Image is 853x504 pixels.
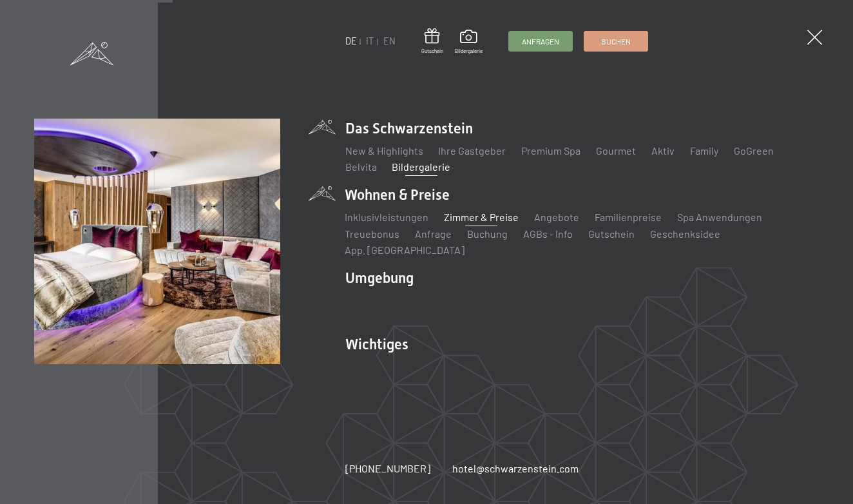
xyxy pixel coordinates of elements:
a: Geschenksidee [650,228,720,240]
a: hotel@schwarzenstein.com [452,461,579,476]
a: Spa Anwendungen [677,211,762,223]
a: Belvita [345,160,376,173]
span: Bildergalerie [455,48,483,55]
a: EN [383,35,396,46]
span: Buchen [601,36,631,47]
a: IT [366,35,374,46]
a: DE [345,35,356,46]
a: Zimmer & Preise [444,211,519,223]
a: Anfrage [415,228,452,240]
a: [PHONE_NUMBER] [345,461,430,476]
span: Gutschein [421,48,443,55]
a: Buchen [584,32,647,51]
a: Bildergalerie [392,160,450,173]
a: Premium Spa [521,144,580,157]
a: Bildergalerie [455,30,483,54]
a: Inklusivleistungen [345,211,428,223]
a: Anfragen [509,32,572,51]
a: Gutschein [588,228,635,240]
span: Anfragen [522,36,559,47]
a: Treuebonus [345,228,399,240]
a: Gourmet [596,144,636,157]
a: Aktiv [651,144,675,157]
a: Buchung [467,228,508,240]
a: AGBs - Info [523,228,573,240]
a: Angebote [534,211,579,223]
span: [PHONE_NUMBER] [345,462,430,474]
a: Gutschein [421,28,443,55]
a: Ihre Gastgeber [438,144,506,157]
a: App. [GEOGRAPHIC_DATA] [345,244,465,256]
a: New & Highlights [345,144,423,157]
a: GoGreen [734,144,774,157]
a: Familienpreise [595,211,662,223]
a: Family [690,144,718,157]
